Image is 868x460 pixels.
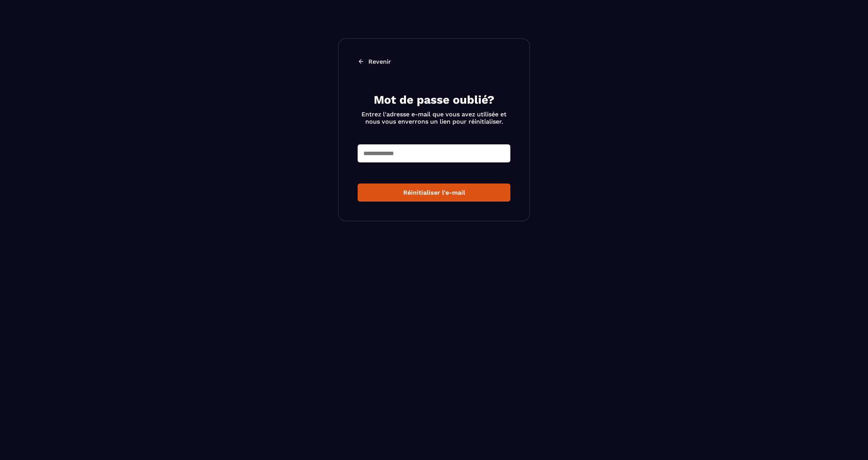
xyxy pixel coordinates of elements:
[358,58,510,65] a: Revenir
[358,92,510,108] h2: Mot de passe oublié?
[358,184,510,202] button: Réinitialiser l'e-mail
[368,58,391,65] p: Revenir
[358,111,510,125] p: Entrez l'adresse e-mail que vous avez utilisée et nous vous enverrons un lien pour réinitialiser.
[364,189,504,196] div: Réinitialiser l'e-mail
